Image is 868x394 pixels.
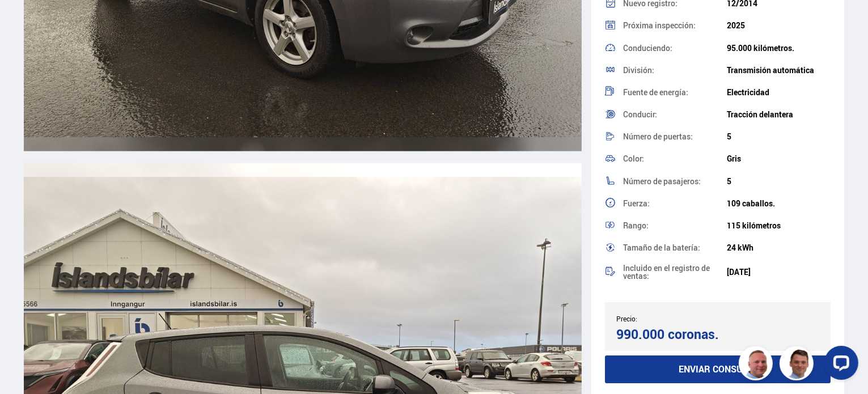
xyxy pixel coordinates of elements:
[623,131,693,142] font: Número de puertas:
[623,87,688,98] font: Fuente de energía:
[727,220,781,231] font: 115 kilómetros
[623,262,710,281] font: Incluido en el registro de ventas:
[623,176,701,187] font: Número de pasajeros:
[727,87,769,98] font: Electricidad
[623,109,657,120] font: Conducir:
[616,314,637,323] font: Precio:
[727,198,775,209] font: 109 caballos.
[623,20,696,31] font: Próxima inspección:
[679,363,757,375] font: Enviar consulta
[623,242,700,253] font: Tamaño de la batería:
[616,325,719,343] font: 990.000 coronas.
[815,341,863,389] iframe: Widget de chat LiveChat
[781,348,815,382] img: FbJEzSuNWCJXmdc-.webp
[727,20,745,31] font: 2025
[727,153,741,164] font: Gris
[623,65,654,75] font: División:
[727,176,731,187] font: 5
[727,109,793,120] font: Tracción delantera
[623,43,672,53] font: Conduciendo:
[727,131,731,142] font: 5
[623,198,650,209] font: Fuerza:
[605,355,831,383] button: Enviar consulta
[740,348,774,382] img: siFngHWaQ9KaOqBr.png
[727,266,751,277] font: [DATE]
[623,220,649,231] font: Rango:
[623,153,644,164] font: Color:
[727,43,794,53] font: 95.000 kilómetros.
[727,65,814,75] font: Transmisión automática
[727,242,753,253] font: 24 kWh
